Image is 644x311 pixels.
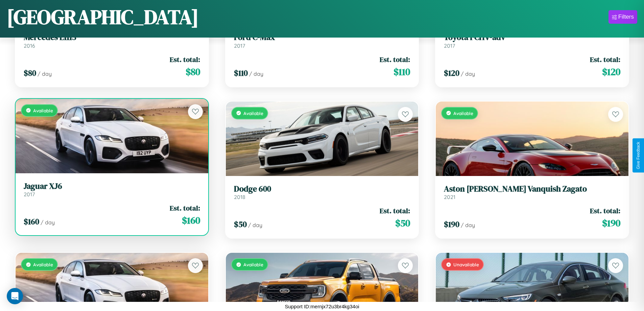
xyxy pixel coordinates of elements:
[444,219,459,230] span: $ 190
[444,184,620,194] h3: Aston [PERSON_NAME] Vanquish Zagato
[234,42,245,49] span: 2017
[186,65,200,79] span: $ 80
[444,67,459,79] span: $ 120
[38,70,52,77] span: / day
[7,3,199,31] h1: [GEOGRAPHIC_DATA]
[609,10,637,24] button: Filters
[33,108,53,113] span: Available
[285,302,359,311] p: Support ID: mernjx72u3br4kg34oi
[234,219,247,230] span: $ 50
[636,142,641,169] div: Give Feedback
[444,32,620,49] a: Toyota FCHV-adv2017
[234,184,410,194] h3: Dodge 600
[393,65,410,79] span: $ 110
[182,214,200,227] span: $ 160
[602,216,620,230] span: $ 190
[234,194,245,200] span: 2018
[590,54,620,64] span: Est. total:
[453,262,479,267] span: Unavailable
[24,32,200,42] h3: Mercedes L1113
[24,191,35,198] span: 2017
[24,32,200,49] a: Mercedes L11132016
[444,42,455,49] span: 2017
[170,54,200,64] span: Est. total:
[453,110,473,116] span: Available
[444,32,620,42] h3: Toyota FCHV-adv
[243,110,263,116] span: Available
[170,203,200,213] span: Est. total:
[602,65,620,79] span: $ 120
[24,181,200,198] a: Jaguar XJ62017
[243,262,263,267] span: Available
[234,67,248,79] span: $ 110
[234,32,410,42] h3: Ford C-Max
[248,222,262,228] span: / day
[444,184,620,201] a: Aston [PERSON_NAME] Vanquish Zagato2021
[234,184,410,201] a: Dodge 6002018
[618,14,634,20] div: Filters
[380,206,410,216] span: Est. total:
[380,54,410,64] span: Est. total:
[24,216,39,227] span: $ 160
[24,67,36,79] span: $ 80
[444,194,455,200] span: 2021
[461,70,475,77] span: / day
[461,222,475,228] span: / day
[395,216,410,230] span: $ 50
[234,32,410,49] a: Ford C-Max2017
[590,206,620,216] span: Est. total:
[24,181,200,191] h3: Jaguar XJ6
[33,262,53,267] span: Available
[24,42,35,49] span: 2016
[249,70,263,77] span: / day
[41,219,55,226] span: / day
[7,288,23,304] div: Open Intercom Messenger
